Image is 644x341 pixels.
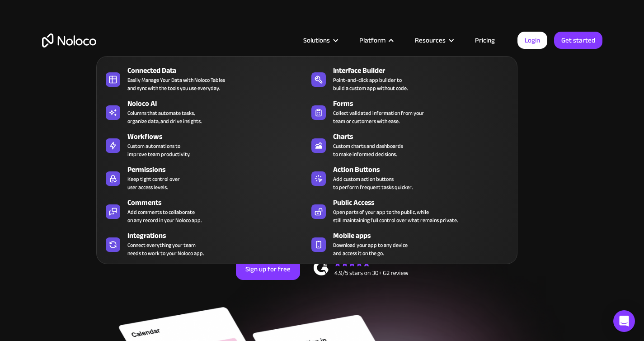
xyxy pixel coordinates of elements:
[127,98,311,109] div: Noloco AI
[42,33,96,47] a: home
[333,131,517,142] div: Charts
[101,228,307,259] a: IntegrationsConnect everything your teamneeds to work to your Noloco app.
[127,76,225,92] div: Easily Manage Your Data with Noloco Tables and sync with the tools you use everyday.
[127,175,180,191] div: Keep tight control over user access levels.
[333,109,424,125] div: Collect validated information from your team or customers with ease.
[333,142,403,158] div: Custom charts and dashboards to make informed decisions.
[42,99,602,107] h1: Custom No-Code Business Apps Platform
[307,195,512,226] a: Public AccessOpen parts of your app to the public, whilestill maintaining full control over what ...
[307,228,512,259] a: Mobile appsDownload your app to any deviceand access it on the go.
[101,63,307,94] a: Connected DataEasily Manage Your Data with Noloco Tablesand sync with the tools you use everyday.
[333,76,408,92] div: Point-and-click app builder to build a custom app without code.
[101,96,307,127] a: Noloco AIColumns that automate tasks,organize data, and drive insights.
[333,175,413,191] div: Add custom action buttons to perform frequent tasks quicker.
[127,164,311,175] div: Permissions
[127,109,202,125] div: Columns that automate tasks, organize data, and drive insights.
[127,208,202,224] div: Add comments to collaborate on any record in your Noloco app.
[96,43,517,264] nav: Platform
[348,34,404,46] div: Platform
[333,164,517,175] div: Action Buttons
[554,32,602,49] a: Get started
[42,116,602,188] h2: Business Apps for Teams
[127,230,311,241] div: Integrations
[307,162,512,193] a: Action ButtonsAdd custom action buttonsto perform frequent tasks quicker.
[127,142,190,158] div: Custom automations to improve team productivity.
[127,65,311,76] div: Connected Data
[333,65,517,76] div: Interface Builder
[517,32,547,49] a: Login
[307,96,512,127] a: FormsCollect validated information from yourteam or customers with ease.
[415,34,446,46] div: Resources
[464,34,506,46] a: Pricing
[303,34,330,46] div: Solutions
[292,34,348,46] div: Solutions
[307,63,512,94] a: Interface BuilderPoint-and-click app builder tobuild a custom app without code.
[333,98,517,109] div: Forms
[404,34,464,46] div: Resources
[359,34,385,46] div: Platform
[101,129,307,160] a: WorkflowsCustom automations toimprove team productivity.
[236,258,300,280] a: Sign up for free
[127,197,311,208] div: Comments
[333,241,408,257] span: Download your app to any device and access it on the go.
[307,129,512,160] a: ChartsCustom charts and dashboardsto make informed decisions.
[127,241,204,257] div: Connect everything your team needs to work to your Noloco app.
[613,310,635,332] div: Open Intercom Messenger
[101,162,307,193] a: PermissionsKeep tight control overuser access levels.
[333,208,458,224] div: Open parts of your app to the public, while still maintaining full control over what remains priv...
[333,197,517,208] div: Public Access
[333,230,517,241] div: Mobile apps
[127,131,311,142] div: Workflows
[101,195,307,226] a: CommentsAdd comments to collaborateon any record in your Noloco app.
